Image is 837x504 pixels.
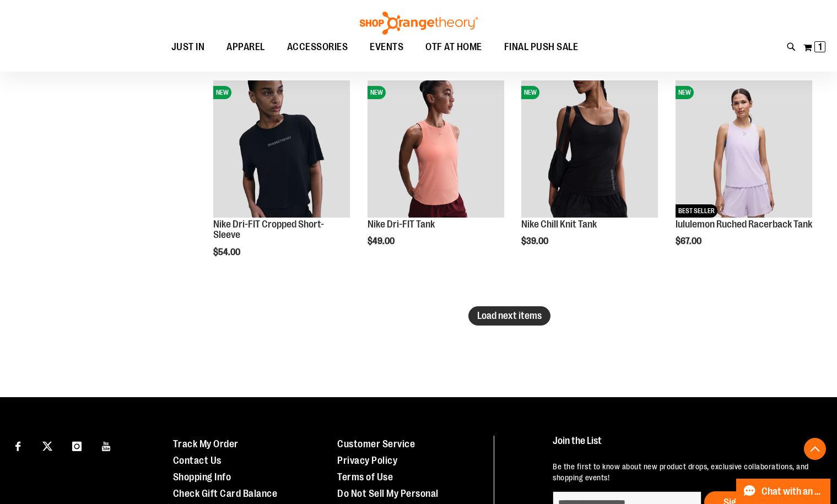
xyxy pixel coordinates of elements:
[676,86,694,99] span: NEW
[215,35,276,59] a: APPAREL
[97,436,116,455] a: Visit our Youtube page
[368,80,504,217] img: Nike Dri-FIT Tank
[521,80,658,217] img: Nike Chill Knit Tank
[208,75,355,285] div: product
[521,86,539,99] span: NEW
[736,479,831,504] button: Chat with an Expert
[676,219,812,230] a: lululemon Ruched Racerback Tank
[38,436,57,455] a: Visit our X page
[171,35,205,59] span: JUST IN
[368,80,504,219] a: Nike Dri-FIT TankNEW
[337,438,415,449] a: Customer Service
[468,306,550,326] button: Load next items
[762,486,824,497] span: Chat with an Expert
[368,219,435,230] a: Nike Dri-FIT Tank
[676,236,703,246] span: $67.00
[477,310,542,321] span: Load next items
[213,219,324,241] a: Nike Dri-FIT Cropped Short-Sleeve
[521,219,597,230] a: Nike Chill Knit Tank
[160,35,216,60] a: JUST IN
[676,80,812,219] a: lululemon Ruched Racerback TankNEWBEST SELLER
[213,80,350,219] a: Nike Dri-FIT Cropped Short-SleeveNEW
[368,236,396,246] span: $49.00
[521,80,658,219] a: Nike Chill Knit TankNEW
[670,75,818,274] div: product
[287,35,348,59] span: ACCESSORIES
[337,455,397,466] a: Privacy Policy
[553,436,815,456] h4: Join the List
[173,438,239,449] a: Track My Order
[67,436,87,455] a: Visit our Instagram page
[370,35,403,59] span: EVENTS
[213,80,350,217] img: Nike Dri-FIT Cropped Short-Sleeve
[8,436,28,455] a: Visit our Facebook page
[414,35,493,60] a: OTF AT HOME
[818,41,822,52] span: 1
[359,35,414,60] a: EVENTS
[521,236,550,246] span: $39.00
[358,12,479,35] img: Shop Orangetheory
[337,472,393,483] a: Terms of Use
[213,247,242,257] span: $54.00
[553,461,815,483] p: Be the first to know about new product drops, exclusive collaborations, and shopping events!
[504,35,579,59] span: FINAL PUSH SALE
[173,488,278,499] a: Check Gift Card Balance
[493,35,590,60] a: FINAL PUSH SALE
[804,438,826,460] button: Back To Top
[173,455,222,466] a: Contact Us
[276,35,359,60] a: ACCESSORIES
[676,80,812,217] img: lululemon Ruched Racerback Tank
[676,204,717,218] span: BEST SELLER
[226,35,265,59] span: APPAREL
[425,35,482,59] span: OTF AT HOME
[368,86,386,99] span: NEW
[362,75,510,274] div: product
[42,441,52,451] img: Twitter
[516,75,663,274] div: product
[213,86,231,99] span: NEW
[173,472,231,483] a: Shopping Info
